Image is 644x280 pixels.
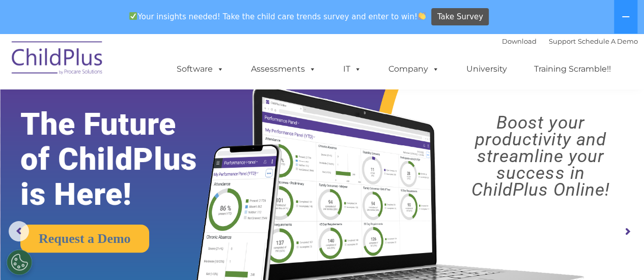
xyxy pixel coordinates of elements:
a: Training Scramble!! [524,59,621,79]
rs-layer: Boost your productivity and streamline your success in ChildPlus Online! [445,114,636,198]
a: Request a Demo [20,225,149,253]
rs-layer: The Future of ChildPlus is Here! [20,107,226,212]
img: 👏 [418,12,426,20]
a: Software [166,59,234,79]
a: University [456,59,517,79]
span: Phone number [142,109,185,116]
img: ChildPlus by Procare Solutions [7,34,108,85]
span: Take Survey [437,8,483,26]
span: Your insights needed! Take the child care trends survey and enter to win! [125,7,430,26]
img: ✅ [129,12,137,20]
a: IT [333,59,372,79]
button: Cookies Settings [7,250,32,275]
a: Schedule A Demo [578,37,638,45]
a: Assessments [241,59,326,79]
font: | [502,37,638,45]
a: Company [378,59,450,79]
a: Download [502,37,537,45]
a: Support [549,37,576,45]
a: Take Survey [431,8,489,26]
span: Last name [142,67,173,75]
